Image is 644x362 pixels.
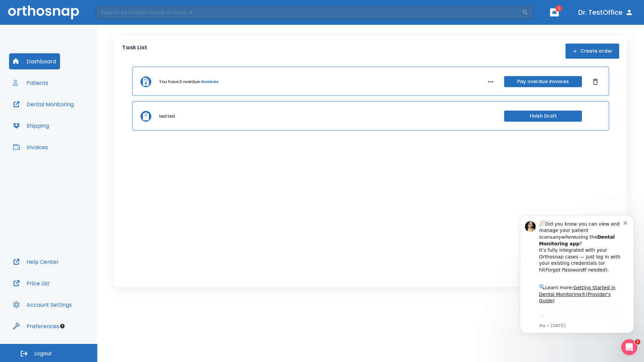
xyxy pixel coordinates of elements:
[504,111,582,122] button: Finish Draft
[122,44,147,59] p: Task List
[8,5,79,19] img: Orthosnap
[29,111,89,123] a: App Store
[59,323,65,329] div: Tooltip anchor
[9,318,63,334] button: Preferences
[576,6,636,18] button: Dr. TestOffice
[9,275,54,291] button: Price List
[504,76,582,87] button: Pay overdue invoices
[9,118,53,134] button: Shipping
[510,205,644,344] iframe: Intercom notifications message
[9,75,52,91] button: Patients
[96,6,522,19] input: Search by Patient Name or Case #
[9,96,78,112] button: Dental Monitoring
[9,53,60,69] button: Dashboard
[201,79,218,85] a: invoices
[590,76,601,87] button: Dismiss
[114,14,119,20] button: Dismiss notification
[34,350,52,357] span: Logout
[29,118,114,124] p: Message from Ma, sent 2w ago
[29,109,114,143] div: Download the app: | ​ Let us know if you need help getting started!
[9,297,76,313] button: Account Settings
[159,79,200,85] p: You have 3 overdue
[621,339,637,355] iframe: Intercom live chat
[159,113,175,119] p: test test
[566,44,619,59] button: Create order
[555,5,562,12] span: 1
[9,139,52,155] button: Invoices
[635,339,640,345] span: 1
[9,254,63,270] button: Help Center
